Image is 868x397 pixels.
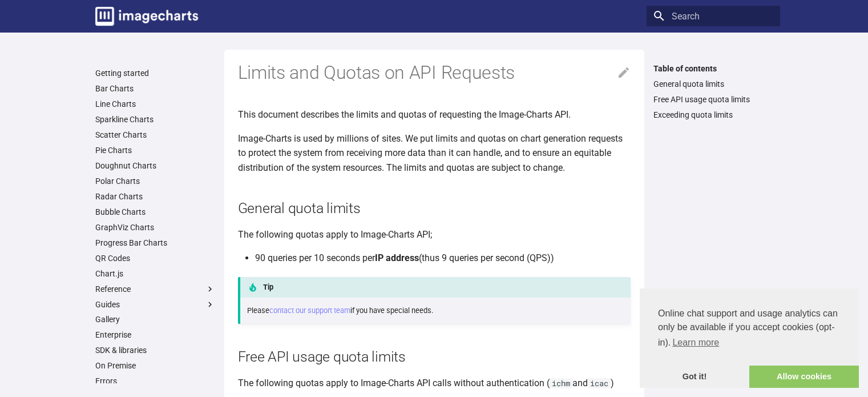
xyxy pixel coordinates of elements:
a: Free API usage quota limits [653,94,773,105]
a: Enterprise [95,330,215,340]
code: ichm [550,378,572,388]
strong: IP address [375,252,419,263]
h1: Limits and Quotas on API Requests [238,61,631,85]
a: GraphViz Charts [95,222,215,232]
a: Line Charts [95,99,215,109]
a: Bar Charts [95,83,215,94]
a: Gallery [95,314,215,324]
nav: Table of contents [647,63,780,120]
label: Reference [95,284,215,294]
span: Online chat support and usage analytics can only be available if you accept cookies (opt-in). [658,307,841,351]
p: This document describes the limits and quotas of requesting the Image-Charts API. [238,107,631,122]
img: logo [95,7,198,26]
a: Radar Charts [95,191,215,202]
p: The following quotas apply to Image-Charts API calls without authentication ( and ) [238,376,631,391]
a: Pie Charts [95,145,215,155]
input: Search [647,6,780,26]
a: Image-Charts documentation [91,2,203,30]
a: Errors [95,376,215,386]
label: Table of contents [647,63,780,74]
h2: Free API usage quota limits [238,347,631,367]
code: icac [588,378,611,388]
p: Please if you have special needs. [247,305,624,316]
label: Guides [95,299,215,310]
a: SDK & libraries [95,345,215,355]
a: Exceeding quota limits [653,110,773,120]
a: General quota limits [653,79,773,89]
p: The following quotas apply to Image-Charts API; [238,227,631,242]
a: Sparkline Charts [95,114,215,125]
p: Image-Charts is used by millions of sites. We put limits and quotas on chart generation requests ... [238,131,631,175]
a: Bubble Charts [95,207,215,217]
a: QR Codes [95,253,215,263]
a: Polar Charts [95,176,215,186]
div: cookieconsent [640,288,859,388]
a: Getting started [95,68,215,78]
a: learn more about cookies [671,334,721,351]
a: Scatter Charts [95,130,215,140]
a: dismiss cookie message [640,366,749,388]
li: 90 queries per 10 seconds per (thus 9 queries per second (QPS)) [255,251,631,266]
a: Doughnut Charts [95,161,215,171]
a: contact our support team [269,306,350,315]
a: Progress Bar Charts [95,238,215,248]
a: Chart.js [95,268,215,279]
a: allow cookies [749,366,859,388]
a: On Premise [95,360,215,371]
p: Tip [238,277,631,298]
h2: General quota limits [238,198,631,218]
